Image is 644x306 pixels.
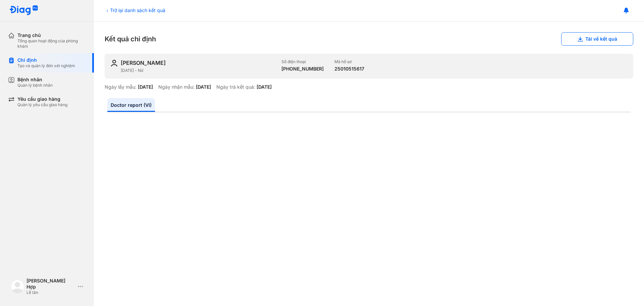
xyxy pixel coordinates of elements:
div: Mã hồ sơ [334,59,364,64]
div: Trở lại danh sách kết quả [105,7,165,14]
img: logo [9,5,38,16]
div: Chỉ định [17,57,75,63]
div: Kết quả chỉ định [105,32,633,46]
div: [DATE] [196,84,211,90]
div: Trang chủ [17,32,86,38]
a: Doctor report (VI) [107,98,155,112]
div: Số điện thoại [281,59,324,64]
div: Quản lý bệnh nhân [17,83,53,88]
div: [PHONE_NUMBER] [281,66,324,72]
div: [DATE] [138,84,153,90]
div: [PERSON_NAME] [121,59,166,67]
img: user-icon [110,59,118,67]
div: Quản lý yêu cầu giao hàng [17,102,67,107]
div: [PERSON_NAME] Hợp [26,278,75,290]
div: Ngày nhận mẫu: [158,84,195,90]
div: Tạo và quản lý đơn xét nghiệm [17,63,75,69]
div: Tổng quan hoạt động của phòng khám [17,38,86,49]
div: [DATE] - Nữ [121,68,276,73]
div: 25010515617 [334,66,364,72]
button: Tải về kết quả [561,32,633,46]
img: logo [11,280,24,293]
div: Lễ tân [26,290,75,295]
div: [DATE] [257,84,272,90]
div: Ngày lấy mẫu: [105,84,137,90]
div: Ngày trả kết quả: [216,84,255,90]
div: Yêu cầu giao hàng [17,96,67,102]
div: Bệnh nhân [17,77,53,83]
